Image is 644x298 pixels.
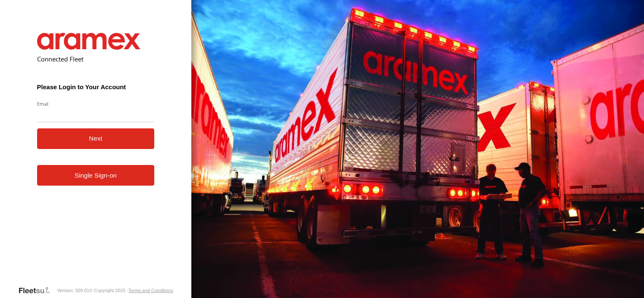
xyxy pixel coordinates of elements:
[18,286,57,295] a: Visit our Website
[128,288,173,293] a: Terms and Conditions
[37,101,155,107] label: Email
[37,165,155,186] a: Single Sign-on
[57,288,89,293] div: Version: 309.01
[37,55,155,63] h2: Connected Fleet
[89,288,173,293] div: © Copyright 2025 -
[37,128,155,149] button: Next
[37,83,155,90] h3: Please Login to Your Account
[37,33,141,50] img: Aramex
